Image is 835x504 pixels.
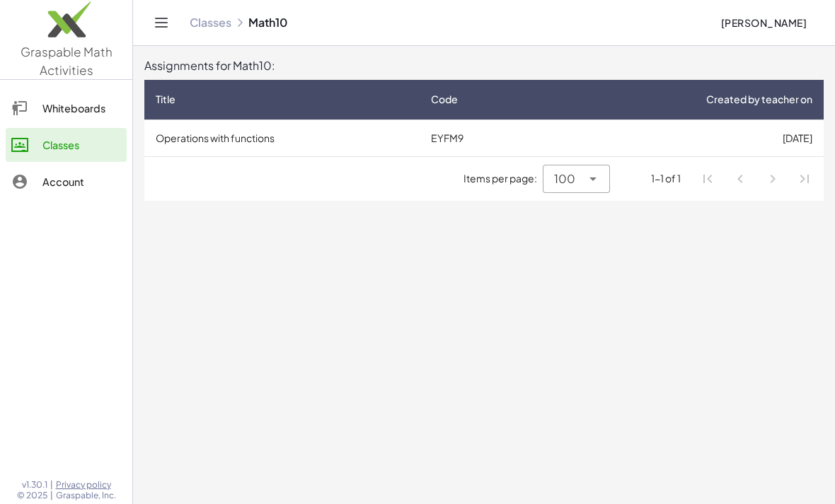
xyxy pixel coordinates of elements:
nav: Pagination Navigation [692,163,821,195]
a: Classes [6,128,127,162]
div: 1-1 of 1 [651,171,681,186]
span: [PERSON_NAME] [720,16,807,29]
div: Whiteboards [42,100,121,117]
td: Operations with functions [144,119,420,156]
span: Code [431,92,458,107]
button: Toggle navigation [150,11,173,34]
span: Items per page: [463,171,543,186]
span: | [50,490,53,501]
span: Graspable, Inc. [56,490,116,501]
span: 100 [554,170,575,187]
span: Graspable Math Activities [21,44,113,78]
div: Classes [42,136,121,153]
button: [PERSON_NAME] [709,10,818,35]
div: Account [42,173,121,190]
div: Assignments for Math10: [144,57,824,74]
span: Created by teacher on [706,92,812,107]
td: [DATE] [544,119,824,156]
a: Whiteboards [6,91,127,125]
a: Privacy policy [56,479,116,491]
span: © 2025 [17,490,47,501]
span: v1.30.1 [22,479,47,491]
span: Title [156,92,175,107]
a: Classes [190,16,231,30]
span: | [50,479,53,491]
td: EYFM9 [420,119,545,156]
a: Account [6,165,127,199]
